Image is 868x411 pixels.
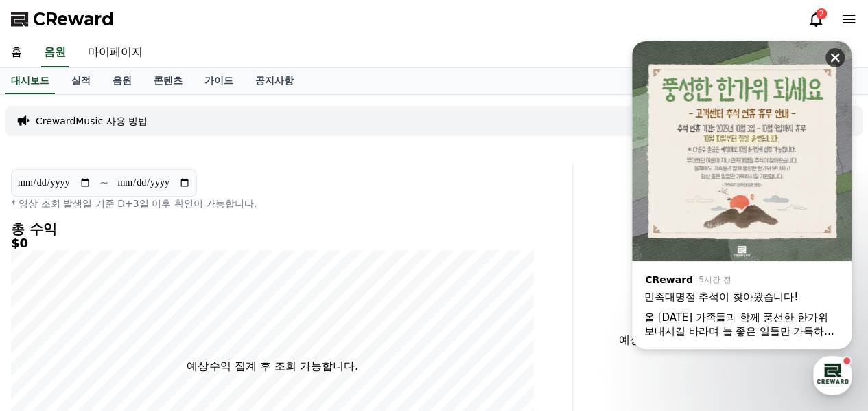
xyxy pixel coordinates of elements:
[11,8,114,30] a: CReward
[91,297,177,331] a: 대화
[11,236,534,250] h5: $0
[187,358,357,375] p: 예상수익 집계 후 조회 가능합니다.
[5,68,55,94] a: 대시보드
[41,38,69,67] a: 음원
[816,8,827,19] div: 2
[36,114,148,128] a: CrewardMusic 사용 방법
[11,221,534,236] h4: 총 수익
[4,297,91,331] a: 홈
[33,8,114,30] span: CReward
[584,332,824,348] p: 예상수익 집계 후 조회 가능합니다.
[102,68,143,94] a: 음원
[126,318,142,329] span: 대화
[60,68,102,94] a: 실적
[808,11,824,27] a: 2
[244,68,305,94] a: 공지사항
[143,68,193,94] a: 콘텐츠
[177,297,263,331] a: 설정
[43,318,51,329] span: 홈
[77,38,154,67] a: 마이페이지
[212,318,228,329] span: 설정
[99,175,108,191] p: ~
[193,68,244,94] a: 가이드
[11,197,534,210] p: * 영상 조회 발생일 기준 D+3일 이후 확인이 가능합니다.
